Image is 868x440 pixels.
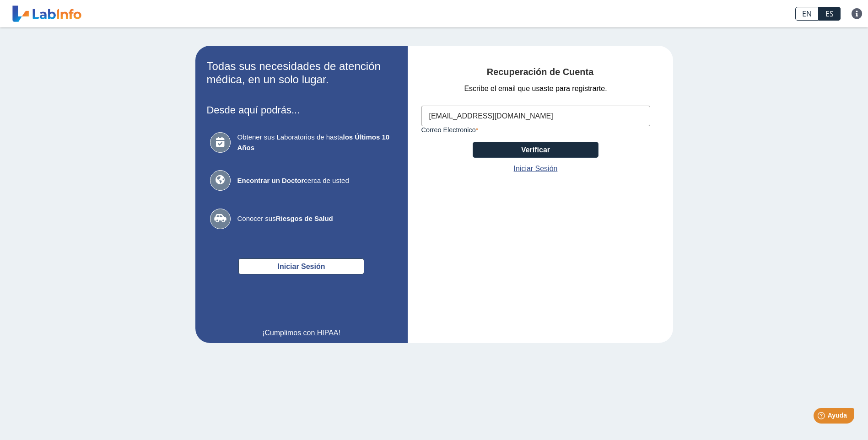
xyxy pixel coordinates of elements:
a: Iniciar Sesión [514,163,558,174]
iframe: Help widget launcher [787,404,858,430]
a: ES [819,7,841,21]
button: Verificar [473,142,598,158]
button: Iniciar Sesión [238,258,364,274]
span: Obtener sus Laboratorios de hasta [237,132,393,153]
label: Correo Electronico [421,126,650,134]
span: cerca de usted [237,176,393,186]
span: Escribe el email que usaste para registrarte. [464,83,607,94]
h2: Todas sus necesidades de atención médica, en un solo lugar. [207,60,396,86]
b: Riesgos de Salud [276,215,333,222]
b: los Últimos 10 Años [237,133,390,151]
h3: Desde aquí podrás... [207,104,396,116]
b: Encontrar un Doctor [237,177,304,184]
a: ¡Cumplimos con HIPAA! [207,327,396,338]
span: Conocer sus [237,214,393,224]
h4: Recuperación de Cuenta [421,67,659,78]
a: EN [795,7,819,21]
